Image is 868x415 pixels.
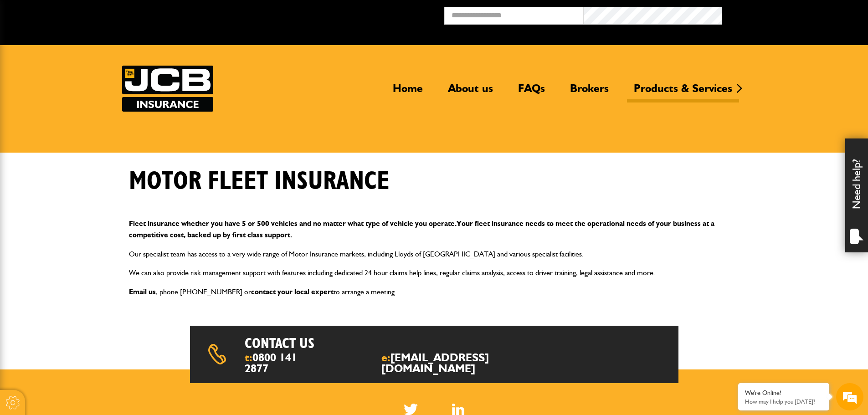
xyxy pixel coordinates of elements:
p: We can also provide risk management support with features including dedicated 24 hour claims help... [129,267,740,279]
a: LinkedIn [452,404,464,415]
a: Email us [129,287,156,296]
a: [EMAIL_ADDRESS][DOMAIN_NAME] [381,351,489,375]
p: How may I help you today? [745,398,822,405]
a: 0800 141 2877 [245,351,297,375]
div: We're Online! [745,389,822,397]
a: Home [386,82,430,102]
a: JCB Insurance Services [122,66,213,112]
span: t: [245,352,305,374]
img: Twitter [404,404,418,415]
span: e: [381,352,534,374]
h2: Contact us [245,335,458,352]
p: Fleet insurance whether you have 5 or 500 vehicles and no matter what type of vehicle you operate... [129,218,740,241]
p: , phone [PHONE_NUMBER] or to arrange a meeting. [129,286,740,298]
img: Linked In [452,404,464,415]
a: FAQs [511,82,552,102]
p: Our specialist team has access to a very wide range of Motor Insurance markets, including Lloyds ... [129,248,740,260]
a: About us [441,82,500,102]
div: Need help? [845,138,868,252]
a: Brokers [563,82,616,102]
img: JCB Insurance Services logo [122,66,213,112]
a: contact your local expert [251,287,334,296]
button: Broker Login [722,7,861,21]
a: Products & Services [627,82,739,102]
h1: Motor fleet insurance [129,166,390,197]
